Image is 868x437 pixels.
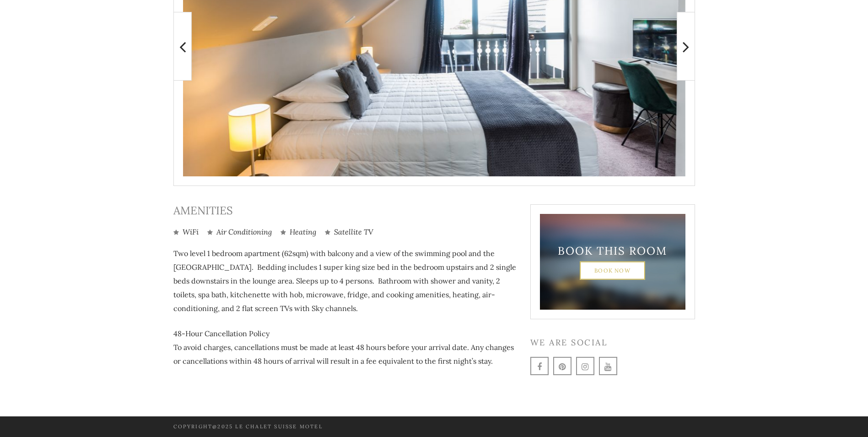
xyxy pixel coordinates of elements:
h3: Book This Room [556,244,669,257]
li: Air Conditioning [207,227,272,237]
p: Copyright@2025 Le Chalet suisse Motel [173,422,427,432]
li: Satellite TV [325,227,373,237]
a: Book Now [580,261,645,279]
li: WiFi [173,227,199,237]
li: Heating [280,227,316,237]
h3: Amenities [173,204,517,218]
p: 48-Hour Cancellation Policy To avoid charges, cancellations must be made at least 48 hours before... [173,327,517,368]
p: Two level 1 bedroom apartment (62sqm) with balcony and a view of the swimming pool and the [GEOGR... [173,246,517,315]
h3: We are social [530,338,695,348]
